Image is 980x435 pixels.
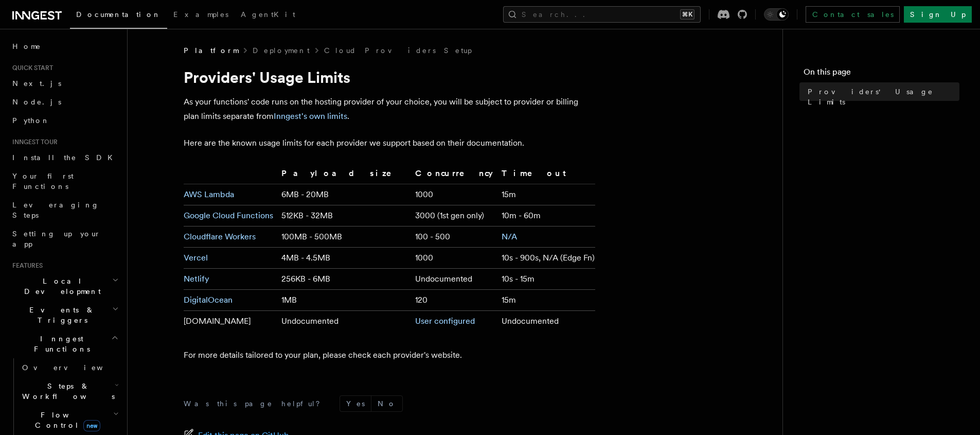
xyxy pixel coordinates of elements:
[184,45,238,56] span: Platform
[184,274,209,284] a: Netlify
[184,253,208,263] a: Vercel
[184,189,234,199] a: AWS Lambda
[184,398,327,409] p: Was this page helpful?
[12,230,101,248] span: Setting up your app
[8,301,121,329] button: Events & Triggers
[340,396,371,411] button: Yes
[83,420,100,431] span: new
[8,74,121,93] a: Next.js
[18,410,113,430] span: Flow Control
[277,311,411,332] td: Undocumented
[277,227,411,248] td: 100MB - 500MB
[18,377,121,406] button: Steps & Workflows
[184,211,273,220] a: Google Cloud Functions
[8,148,121,167] a: Install the SDK
[277,205,411,227] td: 512KB - 32MB
[277,290,411,311] td: 1MB
[184,311,278,332] td: [DOMAIN_NAME]
[8,334,111,354] span: Inngest Functions
[8,276,112,297] span: Local Development
[411,248,497,269] td: 1000
[411,205,497,227] td: 3000 (1st gen only)
[8,138,58,146] span: Inngest tour
[277,167,411,184] th: Payload size
[497,248,595,269] td: 10s - 900s, N/A (Edge Fn)
[680,9,694,20] kbd: ⌘K
[12,98,61,106] span: Node.js
[497,290,595,311] td: 15m
[274,111,347,121] a: Inngest's own limits
[277,248,411,269] td: 4MB - 4.5MB
[497,167,595,184] th: Timeout
[411,290,497,311] td: 120
[502,232,517,241] a: N/A
[184,232,256,241] a: Cloudflare Workers
[184,136,595,150] p: Here are the known usage limits for each provider we support based on their documentation.
[8,262,43,270] span: Features
[22,363,128,372] span: Overview
[167,3,235,28] a: Examples
[497,311,595,332] td: Undocumented
[173,10,228,19] span: Examples
[415,316,475,326] a: User configured
[497,184,595,205] td: 15m
[76,10,161,19] span: Documentation
[184,95,595,124] p: As your functions' code runs on the hosting provider of your choice, you will be subject to provi...
[8,93,121,111] a: Node.js
[808,86,959,107] span: Providers' Usage Limits
[411,269,497,290] td: Undocumented
[806,6,900,23] a: Contact sales
[497,205,595,227] td: 10m - 60m
[8,111,121,130] a: Python
[277,184,411,205] td: 6MB - 20MB
[18,381,115,402] span: Steps & Workflows
[277,269,411,290] td: 256KB - 6MB
[324,45,472,56] a: Cloud Providers Setup
[235,3,301,28] a: AgentKit
[12,79,61,88] span: Next.js
[184,68,595,86] h1: Providers' Usage Limits
[904,6,972,23] a: Sign Up
[70,3,167,29] a: Documentation
[8,305,112,325] span: Events & Triggers
[497,269,595,290] td: 10s - 15m
[411,227,497,248] td: 100 - 500
[8,224,121,253] a: Setting up your app
[8,167,121,196] a: Your first Functions
[411,167,497,184] th: Concurrency
[12,153,119,162] span: Install the SDK
[411,184,497,205] td: 1000
[241,10,295,19] span: AgentKit
[8,272,121,301] button: Local Development
[253,45,310,56] a: Deployment
[184,348,595,362] p: For more details tailored to your plan, please check each provider's website.
[8,329,121,358] button: Inngest Functions
[8,64,53,72] span: Quick start
[12,201,99,219] span: Leveraging Steps
[18,406,121,434] button: Flow Controlnew
[12,116,50,125] span: Python
[804,82,959,111] a: Providers' Usage Limits
[371,396,402,411] button: No
[12,172,74,190] span: Your first Functions
[503,6,701,23] button: Search...⌘K
[8,37,121,56] a: Home
[184,295,233,305] a: DigitalOcean
[18,358,121,377] a: Overview
[764,8,789,21] button: Toggle dark mode
[804,66,959,82] h4: On this page
[8,196,121,224] a: Leveraging Steps
[12,41,41,51] span: Home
